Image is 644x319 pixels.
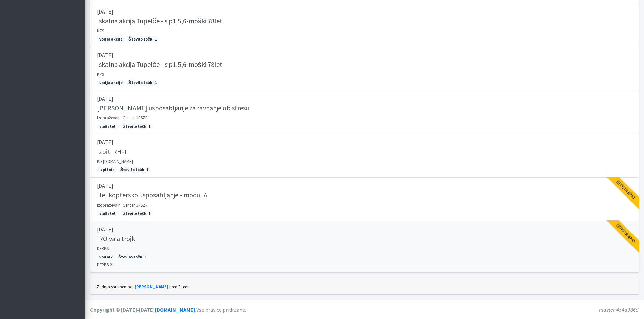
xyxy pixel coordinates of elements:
[97,95,632,103] p: [DATE]
[90,178,639,221] a: [DATE] Helikoptersko usposabljanje - modul A Izobraževalni Center URSZR slušatelj Število točk: 1...
[90,90,639,134] a: [DATE] [PERSON_NAME] usposabljanje za ravnanje ob stresu Izobraževalni Center URSZR slušatelj Šte...
[97,235,135,243] h5: IRO vaja trojk
[97,104,249,112] h5: [PERSON_NAME] usposabljanje za ravnanje ob stresu
[90,306,196,313] strong: Copyright © [DATE]-[DATE] .
[126,80,159,86] span: Število točk: 1
[97,191,207,199] h5: Helikoptersko usposabljanje - modul A
[97,115,148,121] small: Izobraževalni Center URSZR
[97,167,117,173] span: izpitnik
[90,47,639,90] a: [DATE] Iskalna akcija Tupelče - sip1,5,6-moški 78let KZS vodja akcije Število točk: 1
[97,225,632,233] p: [DATE]
[126,36,159,42] span: Število točk: 1
[97,60,222,69] h5: Iskalna akcija Tupelče - sip1,5,6-moški 78let
[97,254,115,260] span: vodnik
[97,28,104,33] small: KZS
[97,17,222,25] h5: Iskalna akcija Tupelče - sip1,5,6-moški 78let
[97,80,125,86] span: vodja akcije
[97,262,112,267] small: DERPS 2
[97,159,133,164] small: KD [DOMAIN_NAME]
[97,210,119,216] span: slušatelj
[85,300,644,319] footer: Vse pravice pridržane.
[116,254,149,260] span: Število točk: 3
[599,306,639,313] em: master-454a386d
[97,51,632,59] p: [DATE]
[135,284,168,289] a: [PERSON_NAME]
[97,202,148,208] small: Izobraževalni Center URSZR
[120,123,153,129] span: Število točk: 1
[90,3,639,47] a: [DATE] Iskalna akcija Tupelče - sip1,5,6-moški 78let KZS vodja akcije Število točk: 1
[120,210,153,216] span: Število točk: 1
[97,36,125,42] span: vodja akcije
[97,284,192,289] small: Zadnja sprememba: pred 3 tedni.
[97,148,128,156] h5: Izpiti RH-T
[90,221,639,273] a: [DATE] IRO vaja trojk DERPS vodnik Število točk: 3 DERPS 2 Nepotrjeno
[97,138,632,146] p: [DATE]
[118,167,151,173] span: Število točk: 1
[97,182,632,190] p: [DATE]
[97,72,104,77] small: KZS
[155,306,195,313] a: [DOMAIN_NAME]
[97,123,119,129] span: slušatelj
[90,134,639,178] a: [DATE] Izpiti RH-T KD [DOMAIN_NAME] izpitnik Število točk: 1
[97,246,109,251] small: DERPS
[97,7,632,16] p: [DATE]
